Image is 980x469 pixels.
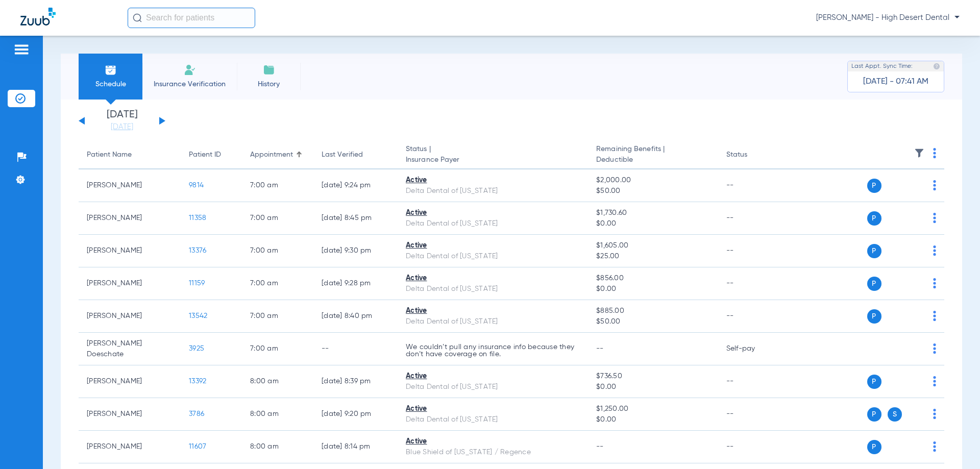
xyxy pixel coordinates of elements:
[596,316,709,327] span: $50.00
[933,376,936,386] img: group-dot-blue.svg
[596,382,709,392] span: $0.00
[406,273,580,284] div: Active
[406,175,580,186] div: Active
[596,186,709,196] span: $50.00
[242,169,313,202] td: 7:00 AM
[718,333,787,365] td: Self-pay
[596,155,709,165] span: Deductible
[250,150,293,160] div: Appointment
[718,141,787,169] th: Status
[718,431,787,463] td: --
[91,110,153,132] li: [DATE]
[322,150,363,160] div: Last Verified
[851,61,913,71] span: Last Appt. Sync Time:
[406,371,580,382] div: Active
[718,267,787,300] td: --
[313,398,398,431] td: [DATE] 9:20 PM
[406,155,580,165] span: Insurance Payer
[406,218,580,229] div: Delta Dental of [US_STATE]
[189,150,221,160] div: Patient ID
[189,280,205,287] span: 11159
[79,202,181,235] td: [PERSON_NAME]
[933,245,936,256] img: group-dot-blue.svg
[184,64,196,76] img: Manual Insurance Verification
[933,180,936,190] img: group-dot-blue.svg
[888,407,902,422] span: S
[406,316,580,327] div: Delta Dental of [US_STATE]
[863,77,928,87] span: [DATE] - 07:41 AM
[933,278,936,288] img: group-dot-blue.svg
[242,267,313,300] td: 7:00 AM
[933,148,936,158] img: group-dot-blue.svg
[596,404,709,414] span: $1,250.00
[596,240,709,251] span: $1,605.00
[398,141,588,169] th: Status |
[596,345,604,352] span: --
[867,309,881,324] span: P
[933,311,936,321] img: group-dot-blue.svg
[313,431,398,463] td: [DATE] 8:14 PM
[914,148,924,158] img: filter.svg
[933,441,936,452] img: group-dot-blue.svg
[867,407,881,422] span: P
[133,13,142,22] img: Search Icon
[596,218,709,229] span: $0.00
[596,175,709,186] span: $2,000.00
[867,211,881,226] span: P
[406,186,580,196] div: Delta Dental of [US_STATE]
[596,443,604,450] span: --
[20,8,56,26] img: Zuub Logo
[596,273,709,284] span: $856.00
[91,122,153,132] a: [DATE]
[79,169,181,202] td: [PERSON_NAME]
[816,13,960,23] span: [PERSON_NAME] - High Desert Dental
[596,414,709,425] span: $0.00
[189,150,234,160] div: Patient ID
[242,235,313,267] td: 7:00 AM
[263,64,275,76] img: History
[406,436,580,447] div: Active
[79,267,181,300] td: [PERSON_NAME]
[189,247,206,254] span: 13376
[596,371,709,382] span: $736.50
[250,150,305,160] div: Appointment
[867,440,881,454] span: P
[406,251,580,262] div: Delta Dental of [US_STATE]
[406,306,580,316] div: Active
[718,398,787,431] td: --
[313,333,398,365] td: --
[406,208,580,218] div: Active
[867,375,881,389] span: P
[718,235,787,267] td: --
[313,202,398,235] td: [DATE] 8:45 PM
[79,235,181,267] td: [PERSON_NAME]
[596,306,709,316] span: $885.00
[189,214,206,221] span: 11358
[189,312,207,319] span: 13542
[79,431,181,463] td: [PERSON_NAME]
[933,343,936,354] img: group-dot-blue.svg
[718,365,787,398] td: --
[87,150,132,160] div: Patient Name
[13,43,30,56] img: hamburger-icon
[242,431,313,463] td: 8:00 AM
[867,179,881,193] span: P
[79,398,181,431] td: [PERSON_NAME]
[313,267,398,300] td: [DATE] 9:28 PM
[79,333,181,365] td: [PERSON_NAME] Doeschate
[596,251,709,262] span: $25.00
[242,333,313,365] td: 7:00 AM
[406,414,580,425] div: Delta Dental of [US_STATE]
[189,345,204,352] span: 3925
[242,300,313,333] td: 7:00 AM
[406,382,580,392] div: Delta Dental of [US_STATE]
[718,300,787,333] td: --
[313,300,398,333] td: [DATE] 8:40 PM
[588,141,718,169] th: Remaining Benefits |
[313,169,398,202] td: [DATE] 9:24 PM
[189,182,204,189] span: 9814
[189,378,206,385] span: 13392
[596,208,709,218] span: $1,730.60
[406,240,580,251] div: Active
[86,79,135,89] span: Schedule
